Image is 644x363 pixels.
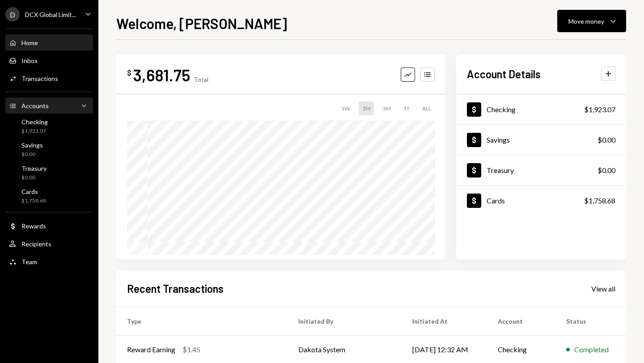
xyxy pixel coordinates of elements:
[584,104,615,115] div: $1,923.07
[467,67,541,81] h2: Account Details
[21,240,51,248] div: Recipients
[21,39,38,46] div: Home
[25,11,76,18] div: DCX Global Limit...
[5,162,93,183] a: Treasury$0.00
[21,118,48,126] div: Checking
[5,185,93,207] a: Cards$1,758.68
[487,196,505,205] div: Cards
[597,165,615,176] div: $0.00
[21,174,47,181] div: $0.00
[487,105,516,114] div: Checking
[133,65,190,85] div: 3,681.75
[21,165,47,172] div: Treasury
[21,222,46,230] div: Rewards
[419,101,435,115] div: ALL
[338,101,353,115] div: 1W
[21,141,43,149] div: Savings
[21,75,58,82] div: Transactions
[5,97,93,114] a: Accounts
[568,17,604,26] div: Move money
[555,307,626,335] th: Status
[5,52,93,68] a: Inbox
[487,166,514,174] div: Treasury
[574,344,609,355] div: Completed
[456,94,626,124] a: Checking$1,923.07
[288,307,402,335] th: Initiated By
[591,284,615,293] div: View all
[5,70,93,86] a: Transactions
[359,101,374,115] div: 1M
[5,115,93,137] a: Checking$1,923.07
[21,197,46,205] div: $1,758.68
[21,151,43,158] div: $0.00
[402,307,487,335] th: Initiated At
[487,307,555,335] th: Account
[400,101,413,115] div: 1Y
[21,188,46,195] div: Cards
[5,7,20,21] div: D
[5,236,93,252] a: Recipients
[194,76,208,83] div: Total
[116,14,287,32] h1: Welcome, [PERSON_NAME]
[597,135,615,145] div: $0.00
[21,102,49,110] div: Accounts
[5,34,93,51] a: Home
[5,253,93,270] a: Team
[21,258,37,266] div: Team
[5,218,93,234] a: Rewards
[379,101,394,115] div: 3M
[5,139,93,160] a: Savings$0.00
[557,10,626,32] button: Move money
[487,135,510,144] div: Savings
[456,125,626,155] a: Savings$0.00
[21,57,38,64] div: Inbox
[456,155,626,185] a: Treasury$0.00
[127,344,175,355] div: Reward Earning
[591,283,615,293] a: View all
[456,186,626,215] a: Cards$1,758.68
[584,195,615,206] div: $1,758.68
[127,281,224,296] h2: Recent Transactions
[127,68,131,77] div: $
[21,127,48,135] div: $1,923.07
[182,344,200,355] div: $1.45
[116,307,288,335] th: Type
